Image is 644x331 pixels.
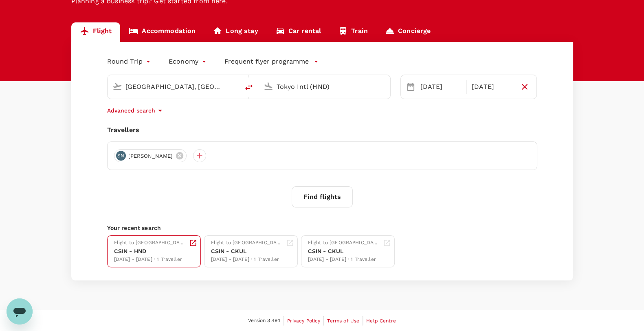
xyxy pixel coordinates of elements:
div: [DATE] [468,79,516,95]
span: Help Centre [366,318,396,324]
input: Depart from [125,80,222,93]
div: CSIN - CKUL [211,247,283,256]
a: Help Centre [366,316,396,325]
div: Travellers [107,125,537,135]
div: SN[PERSON_NAME] [114,149,187,162]
span: Version 3.49.1 [248,317,280,325]
div: Flight to [GEOGRAPHIC_DATA] [114,239,186,247]
button: Open [385,86,386,87]
a: Long stay [204,22,266,42]
div: Flight to [GEOGRAPHIC_DATA] [211,239,283,247]
span: [PERSON_NAME] [123,152,178,160]
p: Frequent flyer programme [224,57,309,66]
a: Accommodation [120,22,204,42]
a: Concierge [376,22,439,42]
div: Flight to [GEOGRAPHIC_DATA] [308,239,380,247]
span: Privacy Policy [287,318,320,324]
p: Advanced search [107,106,155,115]
div: CSIN - CKUL [308,247,380,256]
div: [DATE] - [DATE] · 1 Traveller [114,256,186,264]
button: Open [233,86,235,87]
div: [DATE] - [DATE] · 1 Traveller [211,256,283,264]
div: Economy [169,55,208,68]
div: [DATE] [417,79,465,95]
button: delete [239,77,259,97]
iframe: Button to launch messaging window [7,298,33,324]
div: CSIN - HND [114,247,186,256]
a: Privacy Policy [287,316,320,325]
p: Your recent search [107,224,537,232]
div: SN [116,151,126,161]
a: Terms of Use [327,316,359,325]
a: Train [330,22,376,42]
a: Car rental [267,22,330,42]
span: Terms of Use [327,318,359,324]
button: Advanced search [107,106,165,115]
a: Flight [71,22,121,42]
div: [DATE] - [DATE] · 1 Traveller [308,256,380,264]
input: Going to [277,80,373,93]
button: Frequent flyer programme [224,57,319,66]
button: Find flights [292,186,353,207]
div: Round Trip [107,55,153,68]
